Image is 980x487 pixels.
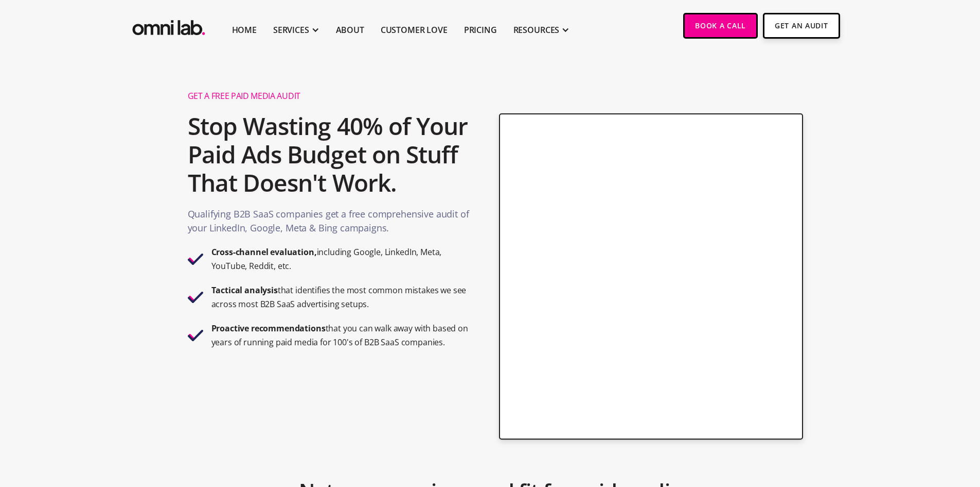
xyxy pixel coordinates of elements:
[336,24,364,36] a: About
[273,24,309,36] div: SERVICES
[188,107,471,203] h2: Stop Wasting 40% of Your Paid Ads Budget on Stuff That Doesn't Work.
[513,24,560,36] div: RESOURCES
[130,13,207,38] a: home
[464,24,497,36] a: Pricing
[211,323,468,348] strong: that you can walk away with based on years of running paid media for 100's of B2B SaaS companies.
[211,246,442,272] strong: including Google, LinkedIn, Meta, YouTube, Reddit, etc.
[763,13,840,39] a: Get An Audit
[683,13,758,39] a: Book a Call
[188,207,471,240] p: Qualifying B2B SaaS companies get a free comprehensive audit of your LinkedIn, Google, Meta & Bin...
[232,24,257,36] a: Home
[516,140,786,413] iframe: Form 0
[795,367,980,487] iframe: Chat Widget
[381,24,448,36] a: Customer Love
[188,91,471,102] h1: Get a Free Paid Media Audit
[130,13,207,38] img: Omni Lab: B2B SaaS Demand Generation Agency
[211,284,278,296] strong: Tactical analysis
[211,246,317,258] strong: Cross-channel evaluation,
[211,284,467,310] strong: that identifies the most common mistakes we see across most B2B SaaS advertising setups.
[211,323,326,334] strong: Proactive recommendations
